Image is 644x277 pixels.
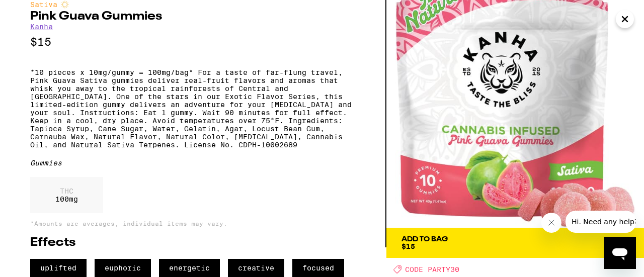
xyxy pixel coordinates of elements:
button: Add To Bag$15 [386,228,644,258]
span: CODE PARTY30 [405,265,459,273]
div: Sativa [30,1,355,9]
a: Kanha [30,23,53,31]
h2: Pink Guava Gummies [30,11,355,23]
span: focused [292,259,344,277]
span: Hi. Need any help? [6,7,72,15]
span: euphoric [95,259,151,277]
span: $15 [401,242,415,250]
iframe: Close message [541,213,561,233]
div: 100 mg [30,177,103,213]
p: *10 pieces x 10mg/gummy = 100mg/bag* For a taste of far-flung travel, Pink Guava Sativa gummies d... [30,68,355,149]
iframe: Message from company [566,211,636,233]
div: Add To Bag [401,236,448,243]
span: uplifted [30,259,87,277]
img: sativaColor.svg [61,1,69,9]
button: Close [616,10,634,28]
p: *Amounts are averages, individual items may vary. [30,220,355,227]
h2: Effects [30,237,355,249]
p: THC [55,187,78,195]
span: creative [228,259,284,277]
p: $15 [30,36,355,48]
span: energetic [159,259,220,277]
iframe: Button to launch messaging window [604,237,636,269]
div: Gummies [30,159,355,167]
